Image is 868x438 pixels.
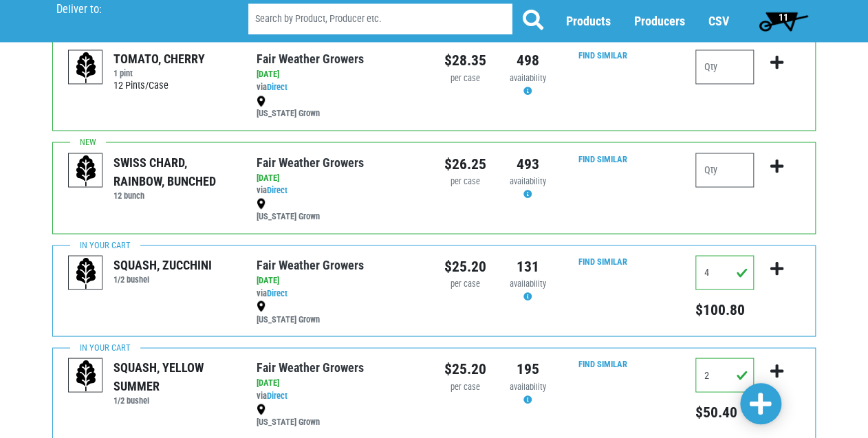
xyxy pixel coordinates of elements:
div: [US_STATE] Grown [257,197,424,223]
div: [US_STATE] Grown [257,300,424,326]
a: Fair Weather Growers [257,257,364,272]
a: Direct [267,184,287,195]
div: 493 [507,153,549,175]
a: Fair Weather Growers [257,52,364,66]
div: via [257,389,424,402]
span: 11 [779,12,788,23]
div: per case [444,175,486,188]
div: $28.35 [444,50,486,72]
a: Fair Weather Growers [257,155,364,169]
a: 11 [752,8,814,35]
div: per case [444,277,486,290]
input: Qty [695,50,754,84]
div: 498 [507,50,549,72]
a: Direct [267,82,287,92]
h6: 12 bunch [113,190,235,200]
span: 12 Pints/Case [113,80,169,91]
span: availability [510,73,546,83]
div: 195 [507,358,549,380]
span: availability [510,381,546,391]
h6: 1/2 bushel [113,274,212,284]
a: Find Similar [578,153,627,164]
a: Find Similar [578,358,627,369]
a: Fair Weather Growers [257,360,364,374]
img: map_marker-0e94453035b3232a4d21701695807de9.png [257,300,265,311]
img: placeholder-variety-43d6402dacf2d531de610a020419775a.svg [69,153,103,188]
a: Products [566,14,611,29]
a: Find Similar [578,50,627,61]
div: [DATE] [257,171,424,184]
div: [DATE] [257,68,424,81]
h6: 1 pint [113,68,205,78]
div: via [257,184,424,197]
a: Find Similar [578,256,627,266]
a: Direct [267,390,287,400]
div: SQUASH, ZUCCHINI [113,255,212,274]
div: 131 [507,255,549,277]
div: $26.25 [444,153,486,175]
a: Direct [267,287,287,298]
div: [DATE] [257,274,424,287]
div: via [257,81,424,94]
div: per case [444,380,486,393]
img: placeholder-variety-43d6402dacf2d531de610a020419775a.svg [69,358,103,393]
img: placeholder-variety-43d6402dacf2d531de610a020419775a.svg [69,50,103,85]
a: CSV [708,14,729,29]
div: per case [444,72,486,85]
a: Producers [634,14,685,29]
input: Qty [695,358,754,392]
div: $25.20 [444,255,486,277]
span: availability [510,175,546,186]
img: map_marker-0e94453035b3232a4d21701695807de9.png [257,404,265,415]
div: [DATE] [257,376,424,389]
span: availability [510,278,546,288]
div: [US_STATE] Grown [257,402,424,428]
input: Qty [695,255,754,289]
img: map_marker-0e94453035b3232a4d21701695807de9.png [257,96,265,107]
input: Qty [695,153,754,187]
img: placeholder-variety-43d6402dacf2d531de610a020419775a.svg [69,256,103,290]
div: [US_STATE] Grown [257,94,424,120]
div: SQUASH, YELLOW SUMMER [113,358,235,395]
h6: 1/2 bushel [113,395,235,405]
input: Search by Product, Producer etc. [248,4,512,35]
div: via [257,287,424,300]
div: $25.20 [444,358,486,380]
h5: $50.40 [695,403,754,421]
div: TOMATO, CHERRY [113,50,205,68]
img: map_marker-0e94453035b3232a4d21701695807de9.png [257,198,265,209]
h5: $100.80 [695,300,754,318]
p: Deliver to: [56,3,213,17]
div: SWISS CHARD, RAINBOW, BUNCHED [113,153,235,190]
